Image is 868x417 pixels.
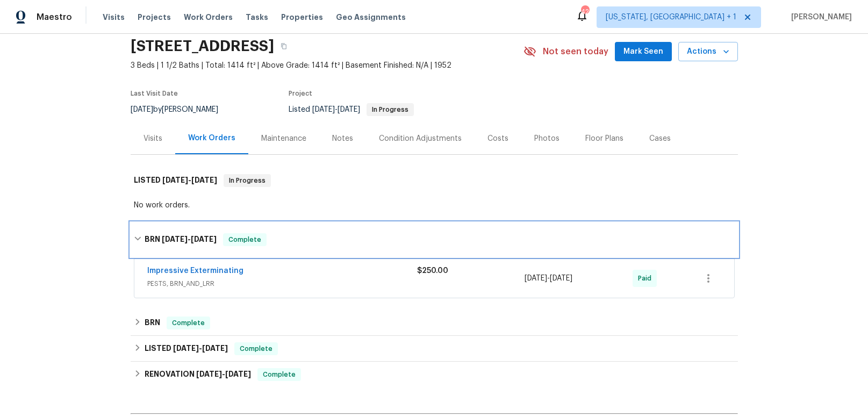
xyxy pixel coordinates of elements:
[225,175,270,186] span: In Progress
[162,235,217,243] span: -
[37,12,72,23] span: Maestro
[162,176,188,184] span: [DATE]
[261,133,306,144] div: Maintenance
[191,235,217,243] span: [DATE]
[134,174,217,187] h6: LISTED
[173,344,228,352] span: -
[678,42,738,62] button: Actions
[332,133,353,144] div: Notes
[312,106,335,113] span: [DATE]
[224,234,266,245] span: Complete
[131,222,738,257] div: BRN [DATE]-[DATE]Complete
[103,12,125,23] span: Visits
[131,362,738,387] div: RENOVATION [DATE]-[DATE]Complete
[145,368,251,381] h6: RENOVATION
[225,370,251,378] span: [DATE]
[312,106,360,113] span: -
[131,106,153,113] span: [DATE]
[131,310,738,336] div: BRN Complete
[543,46,608,57] span: Not seen today
[623,45,663,59] span: Mark Seen
[649,133,671,144] div: Cases
[168,318,209,328] span: Complete
[131,163,738,198] div: LISTED [DATE]-[DATE]In Progress
[368,106,413,113] span: In Progress
[289,106,414,113] span: Listed
[525,273,572,284] span: -
[196,370,222,378] span: [DATE]
[606,12,736,23] span: [US_STATE], [GEOGRAPHIC_DATA] + 1
[131,90,178,97] span: Last Visit Date
[131,103,231,116] div: by [PERSON_NAME]
[144,133,162,144] div: Visits
[202,344,228,352] span: [DATE]
[131,60,523,71] span: 3 Beds | 1 1/2 Baths | Total: 1414 ft² | Above Grade: 1414 ft² | Basement Finished: N/A | 1952
[162,235,188,243] span: [DATE]
[162,176,217,184] span: -
[581,6,589,17] div: 42
[188,133,235,143] div: Work Orders
[615,42,672,62] button: Mark Seen
[147,267,243,275] a: Impressive Exterminating
[585,133,623,144] div: Floor Plans
[184,12,233,23] span: Work Orders
[687,45,729,59] span: Actions
[145,317,160,329] h6: BRN
[138,12,171,23] span: Projects
[147,278,417,289] span: PESTS, BRN_AND_LRR
[525,275,547,282] span: [DATE]
[145,233,217,246] h6: BRN
[131,41,274,52] h2: [STREET_ADDRESS]
[131,336,738,362] div: LISTED [DATE]-[DATE]Complete
[235,343,277,354] span: Complete
[338,106,360,113] span: [DATE]
[550,275,572,282] span: [DATE]
[534,133,559,144] div: Photos
[638,273,656,284] span: Paid
[196,370,251,378] span: -
[259,369,300,380] span: Complete
[246,13,268,21] span: Tasks
[289,90,312,97] span: Project
[336,12,406,23] span: Geo Assignments
[173,344,199,352] span: [DATE]
[379,133,462,144] div: Condition Adjustments
[191,176,217,184] span: [DATE]
[281,12,323,23] span: Properties
[274,37,293,56] button: Copy Address
[134,200,735,211] div: No work orders.
[417,267,448,275] span: $250.00
[145,342,228,355] h6: LISTED
[487,133,508,144] div: Costs
[787,12,852,23] span: [PERSON_NAME]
